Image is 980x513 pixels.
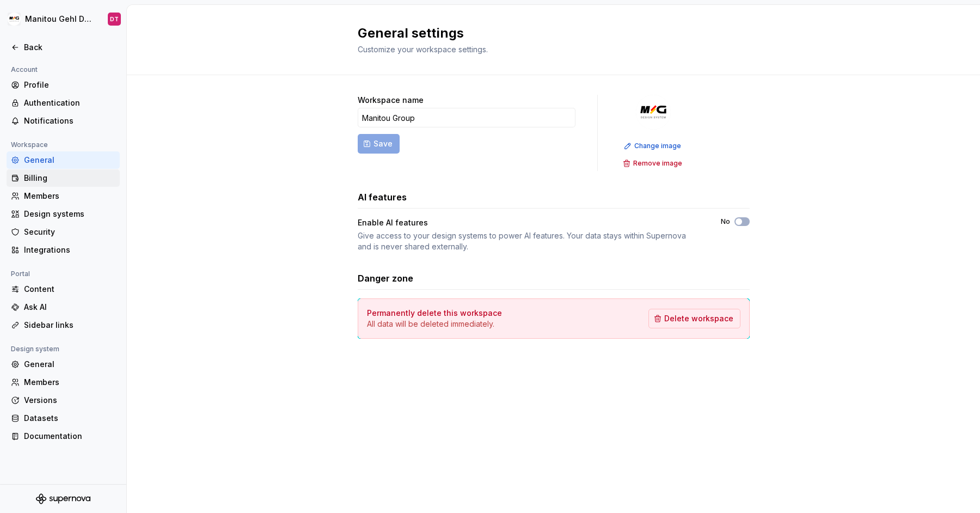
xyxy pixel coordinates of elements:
h3: Danger zone [358,272,413,285]
button: Manitou Gehl Design SystemDT [2,7,124,31]
svg: Supernova Logo [36,493,90,504]
label: Workspace name [358,95,424,106]
a: Design systems [7,205,120,223]
div: Documentation [24,431,115,442]
div: Integrations [24,245,115,255]
img: e5cfe62c-2ffb-4aae-a2e8-6f19d60e01f1.png [8,13,21,26]
span: Remove image [633,159,682,168]
button: Remove image [620,156,687,171]
label: No [721,217,730,226]
a: Datasets [7,410,120,427]
div: Ask AI [24,302,115,313]
div: General [24,155,115,166]
a: Integrations [7,241,120,259]
div: Billing [24,173,115,184]
div: Security [24,227,115,237]
a: Notifications [7,112,120,130]
div: Give access to your design systems to power AI features. Your data stays within Supernova and is ... [358,230,701,252]
span: Delete workspace [664,313,733,324]
span: Change image [634,142,681,150]
div: Back [24,42,115,53]
div: Design systems [24,209,115,219]
img: e5cfe62c-2ffb-4aae-a2e8-6f19d60e01f1.png [636,95,671,130]
h4: Permanently delete this workspace [367,308,502,319]
div: Workspace [7,138,52,151]
a: Members [7,374,120,391]
div: Authentication [24,97,115,108]
h2: General settings [358,25,737,42]
div: DT [110,15,119,23]
div: Members [24,191,115,201]
a: Back [7,39,120,56]
a: Content [7,280,120,298]
div: Datasets [24,413,115,424]
div: Portal [7,267,34,280]
a: Members [7,187,120,205]
div: Design system [7,343,64,356]
div: Profile [24,80,115,90]
p: All data will be deleted immediately. [367,319,502,329]
h3: AI features [358,191,407,204]
a: Billing [7,169,120,187]
a: General [7,356,120,373]
a: Security [7,223,120,241]
div: Sidebar links [24,320,115,331]
a: Authentication [7,94,120,112]
button: Change image [621,138,686,154]
button: Delete workspace [648,309,740,328]
a: Documentation [7,427,120,445]
a: Sidebar links [7,316,120,334]
div: General [24,359,115,370]
a: Versions [7,392,120,409]
div: Enable AI features [358,217,701,228]
a: Profile [7,76,120,94]
a: General [7,151,120,169]
div: Versions [24,395,115,406]
span: Customize your workspace settings. [358,45,488,54]
div: Members [24,377,115,388]
div: Account [7,63,42,76]
div: Content [24,284,115,295]
div: Notifications [24,115,115,126]
a: Ask AI [7,298,120,316]
div: Manitou Gehl Design System [25,14,95,25]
